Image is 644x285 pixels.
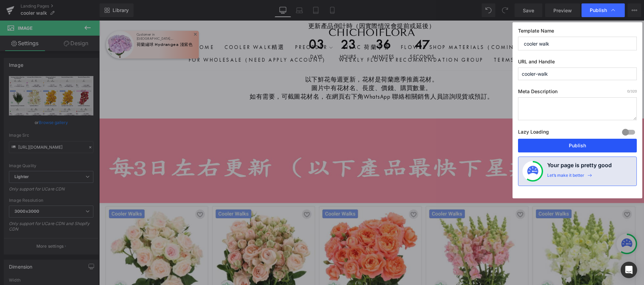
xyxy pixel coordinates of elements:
span: 36 [273,17,295,34]
a: 荷蘭繡球 Hydrangea 淺紫色 [37,21,97,32]
span: Publish [590,7,607,13]
span: Minutes [273,34,295,39]
span: Seconds [311,34,335,39]
span: 0 [627,89,629,93]
label: Template Name [518,28,637,37]
span: 03 [210,17,225,34]
span: Days [210,34,225,39]
span: 23 [241,17,257,34]
h4: Your page is pretty good [547,161,612,173]
label: Lazy Loading [518,127,549,139]
span: 47 [311,17,335,34]
img: onboarding-status.svg [527,166,538,177]
label: Meta Description [518,88,637,97]
label: URL and Handle [518,59,637,67]
span: Customer in [GEOGRAPHIC_DATA], [GEOGRAPHIC_DATA] purchased a [37,12,90,20]
div: Open Intercom Messenger [621,262,637,278]
button: Publish [518,139,637,152]
span: /320 [627,89,637,93]
span: Hours [241,34,257,39]
div: Let’s make it better [547,173,584,182]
